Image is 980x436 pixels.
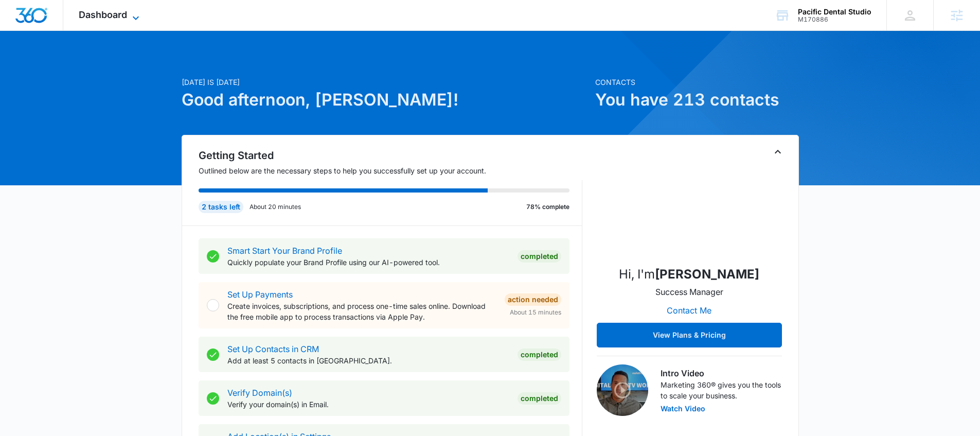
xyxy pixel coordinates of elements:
p: Contacts [595,77,799,88]
a: Smart Start Your Brand Profile [227,246,342,256]
h3: Intro Video [661,367,782,379]
span: About 15 minutes [510,308,561,317]
div: Completed [518,392,561,405]
p: Quickly populate your Brand Profile using our AI-powered tool. [227,257,509,268]
p: Add at least 5 contacts in [GEOGRAPHIC_DATA]. [227,355,509,366]
p: Hi, I'm [619,265,759,284]
div: Completed [518,250,561,263]
button: Toggle Collapse [772,146,784,158]
a: Set Up Payments [227,289,293,300]
img: Angelis Torres [638,154,741,257]
div: Completed [518,348,561,361]
a: Verify Domain(s) [227,388,292,398]
button: Contact Me [656,298,722,323]
div: account id [798,16,871,23]
h2: Getting Started [199,148,582,163]
h1: You have 213 contacts [595,88,799,112]
img: Intro Video [597,364,648,416]
div: account name [798,8,871,16]
strong: [PERSON_NAME] [655,267,759,282]
p: 78% complete [526,202,569,212]
span: Dashboard [79,9,127,20]
div: 2 tasks left [199,201,243,213]
a: Set Up Contacts in CRM [227,344,319,354]
p: Verify your domain(s) in Email. [227,399,509,410]
p: Outlined below are the necessary steps to help you successfully set up your account. [199,165,582,176]
p: Marketing 360® gives you the tools to scale your business. [661,379,782,401]
button: Watch Video [661,405,705,412]
p: [DATE] is [DATE] [182,77,589,88]
div: Action Needed [505,293,561,306]
p: Create invoices, subscriptions, and process one-time sales online. Download the free mobile app t... [227,301,496,322]
p: Success Manager [655,286,723,298]
button: View Plans & Pricing [597,323,782,347]
p: About 20 minutes [250,202,301,212]
h1: Good afternoon, [PERSON_NAME]! [182,88,589,112]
